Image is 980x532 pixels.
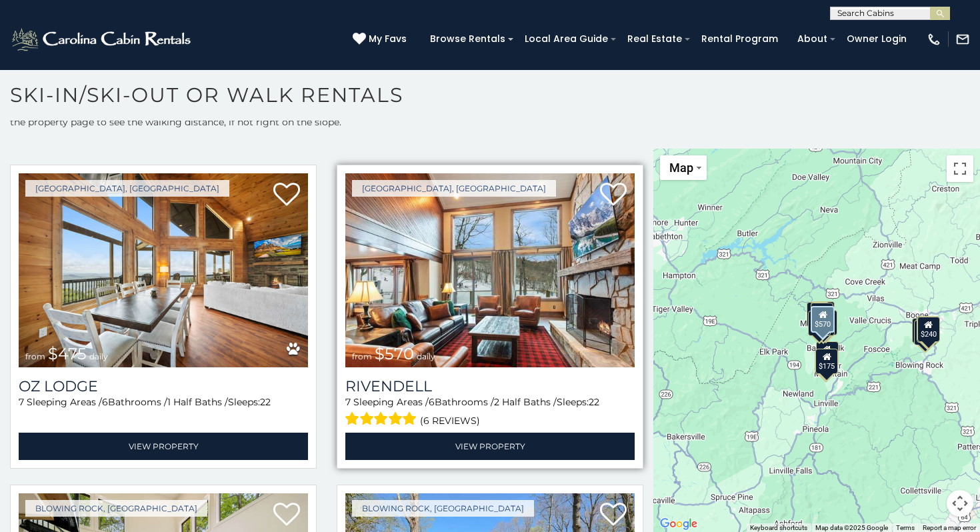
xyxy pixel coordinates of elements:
a: Oz Lodge [19,377,308,395]
div: $240 [917,317,940,342]
span: $570 [375,344,414,363]
span: 22 [260,396,271,408]
a: Terms (opens in new tab) [896,524,915,531]
span: 22 [589,396,599,408]
a: Rental Program [695,29,785,49]
div: $115 [812,301,835,327]
span: 2 Half Baths / [494,396,557,408]
span: My Favs [369,32,407,46]
a: Add to favorites [600,501,627,529]
span: Map [669,161,693,175]
span: $475 [48,344,87,363]
img: Oz Lodge [19,173,308,367]
img: White-1-2.png [10,26,195,53]
img: phone-regular-white.png [927,32,941,47]
div: $190 [816,341,839,367]
a: Rivendell from $570 daily [345,173,635,367]
a: Local Area Guide [518,29,615,49]
a: Owner Login [840,29,913,49]
div: $175 [815,349,838,374]
span: daily [89,351,108,361]
span: 6 [102,396,108,408]
span: 7 [19,396,24,408]
a: [GEOGRAPHIC_DATA], [GEOGRAPHIC_DATA] [352,180,556,197]
span: (6 reviews) [420,412,480,429]
span: from [25,351,45,361]
div: $475 [808,311,831,336]
div: $395 [807,302,829,327]
a: My Favs [353,32,410,47]
span: 1 Half Baths / [167,396,228,408]
div: $180 [912,318,935,343]
a: View Property [345,433,635,460]
div: Sleeping Areas / Bathrooms / Sleeps: [19,395,308,429]
div: $155 [815,349,837,375]
span: 6 [429,396,435,408]
a: Report a map error [923,524,976,531]
button: Map camera controls [947,490,973,517]
div: $165 [811,303,833,328]
img: Rivendell [345,173,635,367]
a: View Property [19,433,308,460]
div: Sleeping Areas / Bathrooms / Sleeps: [345,395,635,429]
a: Blowing Rock, [GEOGRAPHIC_DATA] [352,500,534,517]
a: Real Estate [621,29,689,49]
a: Add to favorites [273,181,300,209]
img: mail-regular-white.png [955,32,970,47]
span: Map data ©2025 Google [815,524,888,531]
span: daily [417,351,435,361]
a: Browse Rentals [423,29,512,49]
a: Rivendell [345,377,635,395]
div: $570 [811,306,835,333]
a: Oz Lodge from $475 daily [19,173,308,367]
span: from [352,351,372,361]
a: Add to favorites [600,181,627,209]
a: Add to favorites [273,501,300,529]
button: Change map style [660,155,707,180]
span: 7 [345,396,351,408]
div: $185 [914,320,937,345]
a: [GEOGRAPHIC_DATA], [GEOGRAPHIC_DATA] [25,180,229,197]
a: Blowing Rock, [GEOGRAPHIC_DATA] [25,500,207,517]
button: Toggle fullscreen view [947,155,973,182]
a: About [791,29,834,49]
